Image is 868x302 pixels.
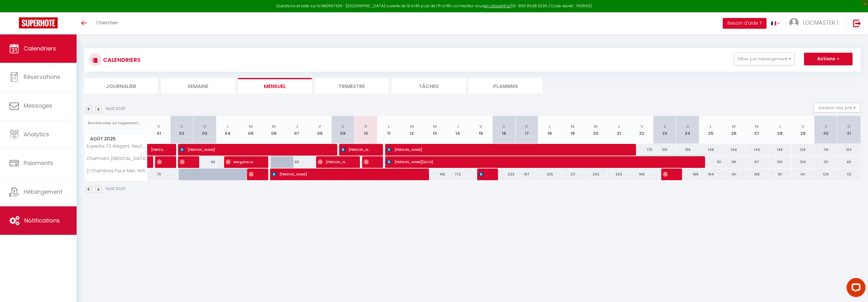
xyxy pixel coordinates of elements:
div: 100 [768,156,791,168]
img: Super Booking [19,17,58,28]
span: Chercher [96,19,118,26]
th: 07 [285,116,308,144]
abbr: M [571,123,575,129]
th: 18 [538,116,561,144]
th: 25 [699,116,722,144]
th: 28 [768,116,791,144]
div: 151 [768,169,791,180]
abbr: S [180,123,183,129]
p: Août 2025 [106,106,125,112]
li: Planning [469,78,542,93]
abbr: L [227,123,229,129]
span: [PERSON_NAME] [249,168,256,180]
div: 136 [768,144,791,156]
span: Notifications [24,216,60,224]
span: [PERSON_NAME] [387,144,624,156]
th: 21 [607,116,630,144]
li: Tâches [392,78,466,93]
div: 103 [837,144,860,156]
div: 80 [285,156,308,168]
li: Mensuel [238,78,312,93]
div: 101 [699,156,722,168]
span: Hébergement [24,188,62,196]
abbr: S [825,123,827,129]
button: Besoin d'aide ? [723,18,767,29]
span: [PERSON_NAME] [151,140,165,152]
div: 175 [630,144,653,156]
th: 13 [423,116,446,144]
h3: CALENDRIERS [101,53,141,67]
abbr: L [549,123,551,129]
th: 29 [791,116,814,144]
th: 23 [653,116,676,144]
abbr: J [296,123,298,129]
span: [PERSON_NAME] [157,156,165,168]
th: 02 [170,116,193,144]
abbr: D [848,123,851,129]
div: 168 [676,169,699,180]
abbr: V [318,123,321,129]
span: Charmant [MEDICAL_DATA], Parking & Wi-fi | Cuisine équipée [85,156,148,161]
div: 233 [492,169,515,180]
a: Chercher [91,12,123,34]
span: [PERSON_NAME] [180,144,325,156]
abbr: V [640,123,643,129]
span: Calendriers [24,44,56,52]
div: 158 [745,169,768,180]
li: Journalier [84,78,158,93]
div: 90 [193,156,216,168]
abbr: M [272,123,276,129]
span: Morgane Le [226,156,256,168]
abbr: S [502,123,505,129]
abbr: D [203,123,206,129]
abbr: V [479,123,482,129]
abbr: V [801,123,804,129]
img: ... [789,18,799,27]
abbr: L [388,123,390,129]
span: LOCMASTER 1 [803,19,839,27]
li: Trimestre [315,78,389,93]
th: 10 [354,116,377,144]
th: 26 [722,116,745,144]
th: 22 [630,116,653,144]
span: Analytics [24,130,49,138]
abbr: D [525,123,528,129]
th: 09 [331,116,354,144]
span: Paiements [24,159,53,167]
span: [PERSON_NAME] [318,156,348,168]
div: 203 [607,169,630,180]
abbr: M [249,123,253,129]
div: 112 [837,169,860,180]
abbr: J [778,123,781,129]
a: en cliquant ici [484,3,511,9]
span: [PERSON_NAME],[PERSON_NAME] [663,168,670,180]
div: 205 [538,169,561,180]
span: 2 Chambres Face Mer, Wifi & Linge | Cuisine équipé [85,169,148,173]
div: 141 [791,169,814,180]
span: [PERSON_NAME] [180,156,187,168]
abbr: S [663,123,666,129]
span: [PERSON_NAME][DATE] [387,156,693,168]
th: 19 [561,116,584,144]
abbr: J [617,123,620,129]
th: 30 [814,116,837,144]
th: 11 [377,116,400,144]
div: 109 [791,156,814,168]
div: 126 [814,169,837,180]
div: 97 [745,156,768,168]
div: 203 [584,169,607,180]
div: 101 [814,156,837,168]
abbr: D [686,123,689,129]
th: 05 [239,116,262,144]
th: 08 [308,116,331,144]
div: 172 [446,169,469,180]
th: 31 [837,116,860,144]
div: 211 [561,169,584,180]
abbr: M [410,123,414,129]
a: [PERSON_NAME] [148,144,171,156]
span: Superbe T2 élégant, Neuf, Parking [85,144,148,149]
th: 14 [446,116,469,144]
abbr: V [157,123,160,129]
p: Août 2025 [106,186,125,192]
